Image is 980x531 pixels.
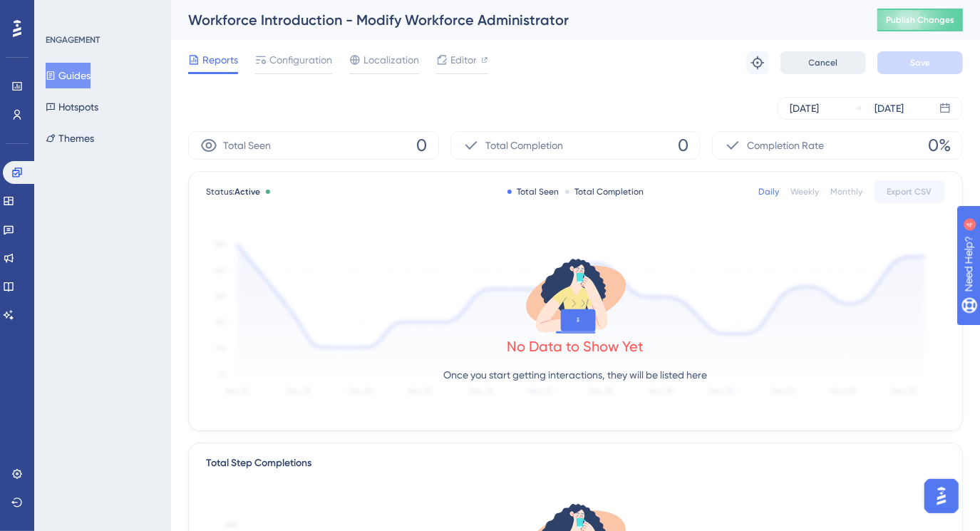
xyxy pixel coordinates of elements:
button: Themes [46,125,94,151]
span: 0% [928,134,951,157]
span: Completion Rate [747,137,824,154]
iframe: UserGuiding AI Assistant Launcher [920,475,963,517]
span: Total Seen [223,137,271,154]
div: 4 [99,7,103,19]
button: Save [877,51,963,74]
div: No Data to Show Yet [507,336,644,356]
button: Publish Changes [877,9,963,31]
span: 0 [678,134,688,157]
span: 0 [416,134,427,157]
span: Export CSV [887,186,932,197]
div: Weekly [790,186,819,197]
div: Daily [758,186,779,197]
button: Guides [46,63,91,88]
div: Total Step Completions [206,455,311,472]
div: Monthly [830,186,862,197]
span: Need Help? [33,4,89,21]
p: Once you start getting interactions, they will be listed here [444,366,708,383]
div: [DATE] [875,100,904,117]
span: Localization [363,51,419,68]
span: Reports [202,51,238,68]
div: Total Completion [565,186,644,197]
span: Total Completion [485,137,563,154]
span: Configuration [269,51,332,68]
span: Editor [450,51,477,68]
span: Cancel [809,57,838,68]
div: Workforce Introduction - Modify Workforce Administrator [188,10,842,30]
span: Active [234,187,260,197]
button: Export CSV [874,180,945,203]
span: Status: [206,186,260,197]
div: [DATE] [790,100,819,117]
span: Save [910,57,930,68]
div: ENGAGEMENT [46,34,100,46]
div: Total Seen [507,186,559,197]
span: Publish Changes [886,14,954,26]
button: Hotspots [46,94,98,120]
button: Cancel [780,51,866,74]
